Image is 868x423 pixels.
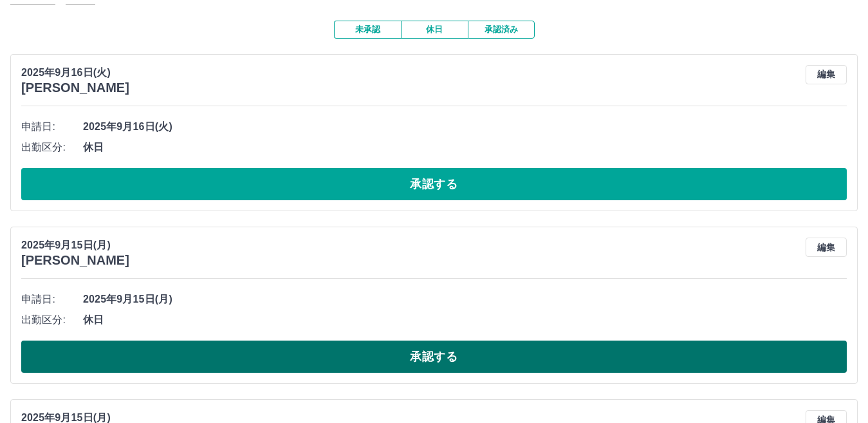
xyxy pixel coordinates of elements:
[83,140,847,155] span: 休日
[401,21,468,39] button: 休日
[21,312,83,328] span: 出勤区分:
[806,65,847,84] button: 編集
[21,253,129,268] h3: [PERSON_NAME]
[83,119,847,135] span: 2025年9月16日(火)
[21,119,83,135] span: 申請日:
[806,238,847,257] button: 編集
[468,21,535,39] button: 承認済み
[21,168,847,200] button: 承認する
[334,21,401,39] button: 未承認
[21,80,129,95] h3: [PERSON_NAME]
[83,312,847,328] span: 休日
[21,140,83,155] span: 出勤区分:
[21,292,83,307] span: 申請日:
[21,65,129,80] p: 2025年9月16日(火)
[83,292,847,307] span: 2025年9月15日(月)
[21,238,129,253] p: 2025年9月15日(月)
[21,341,847,373] button: 承認する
